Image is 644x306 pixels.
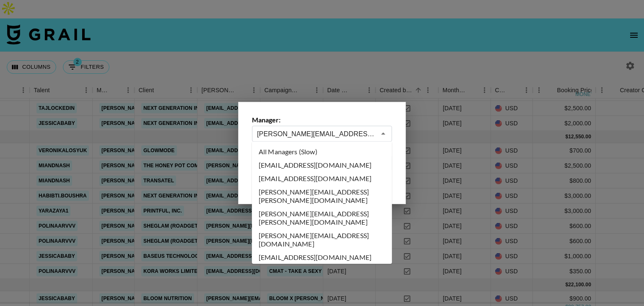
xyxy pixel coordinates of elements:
[252,158,392,172] li: [EMAIL_ADDRESS][DOMAIN_NAME]
[252,116,392,124] label: Manager:
[252,145,392,158] li: All Managers (Slow)
[377,128,389,140] button: Close
[252,185,392,207] li: [PERSON_NAME][EMAIL_ADDRESS][PERSON_NAME][DOMAIN_NAME]
[252,229,392,251] li: [PERSON_NAME][EMAIL_ADDRESS][DOMAIN_NAME]
[252,207,392,229] li: [PERSON_NAME][EMAIL_ADDRESS][PERSON_NAME][DOMAIN_NAME]
[252,264,392,277] li: [EMAIL_ADDRESS][DOMAIN_NAME]
[252,251,392,264] li: [EMAIL_ADDRESS][DOMAIN_NAME]
[252,172,392,185] li: [EMAIL_ADDRESS][DOMAIN_NAME]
